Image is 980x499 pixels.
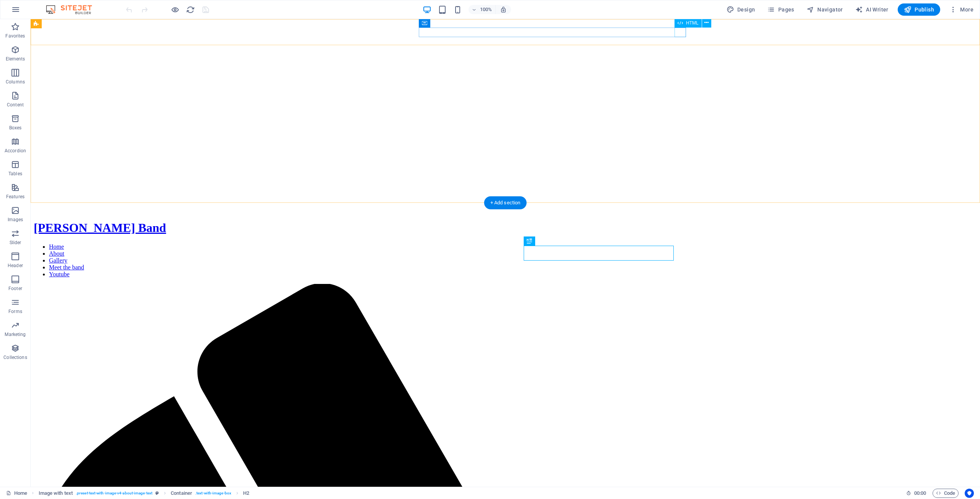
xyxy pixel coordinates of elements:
p: Slider [10,240,21,246]
p: Footer [8,285,22,292]
span: More [949,6,973,13]
p: Favorites [5,33,25,39]
span: Publish [904,6,934,13]
p: Collections [3,354,27,360]
span: Click to select. Double-click to edit [171,489,192,498]
button: More [946,3,977,16]
p: Tables [8,171,22,177]
button: AI Writer [852,3,892,16]
div: Design (Ctrl+Alt+Y) [724,3,758,16]
div: + Add section [484,196,527,209]
img: Editor Logo [44,5,101,14]
i: This element is a customizable preset [155,491,159,495]
span: Code [936,489,955,498]
p: Images [8,217,23,223]
p: Features [6,194,24,200]
span: Design [727,6,755,13]
span: Navigator [807,6,843,13]
p: Elements [6,56,25,62]
h6: Session time [906,489,926,498]
span: HTML [686,21,699,25]
p: Marketing [5,331,26,338]
span: Pages [767,6,794,13]
p: Content [7,102,24,108]
a: Click to cancel selection. Double-click to open Pages [6,489,27,498]
span: Click to select. Double-click to edit [243,489,249,498]
button: 100% [469,5,496,14]
button: Publish [898,3,940,16]
p: Columns [6,79,25,85]
span: 00 00 [914,489,926,498]
span: AI Writer [855,6,889,13]
button: Click here to leave preview mode and continue editing [170,5,180,14]
button: Navigator [804,3,846,16]
i: On resize automatically adjust zoom level to fit chosen device. [500,6,507,13]
button: Design [724,3,758,16]
p: Forms [8,308,22,315]
button: reload [186,5,195,14]
span: : [920,490,921,496]
i: Reload page [186,5,195,14]
nav: breadcrumb [39,489,250,498]
button: Usercentrics [965,489,974,498]
h6: 100% [480,5,492,14]
p: Accordion [5,148,26,154]
button: Code [933,489,959,498]
button: Pages [764,3,797,16]
span: Click to select. Double-click to edit [39,489,73,498]
p: Boxes [9,125,22,131]
span: . preset-text-with-image-v4-about-image-text [76,489,152,498]
span: . text-with-image-box [195,489,231,498]
p: Header [8,263,23,269]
